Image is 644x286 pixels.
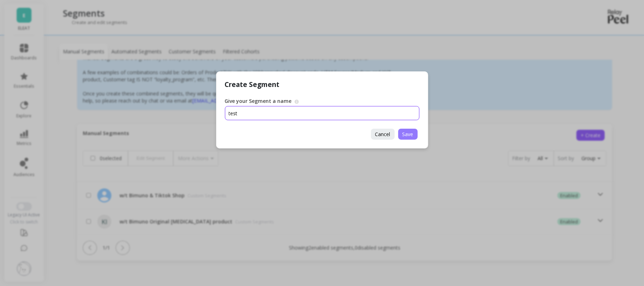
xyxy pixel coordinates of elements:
input: Products by Channel, DiscountedRegions, etc. [225,106,419,120]
span: Cancel [375,131,390,138]
p: Create Segment [225,80,280,89]
button: Cancel [371,129,395,140]
label: Give your Segment a name [225,98,292,105]
button: Save [398,129,418,140]
span: Save [402,131,413,138]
